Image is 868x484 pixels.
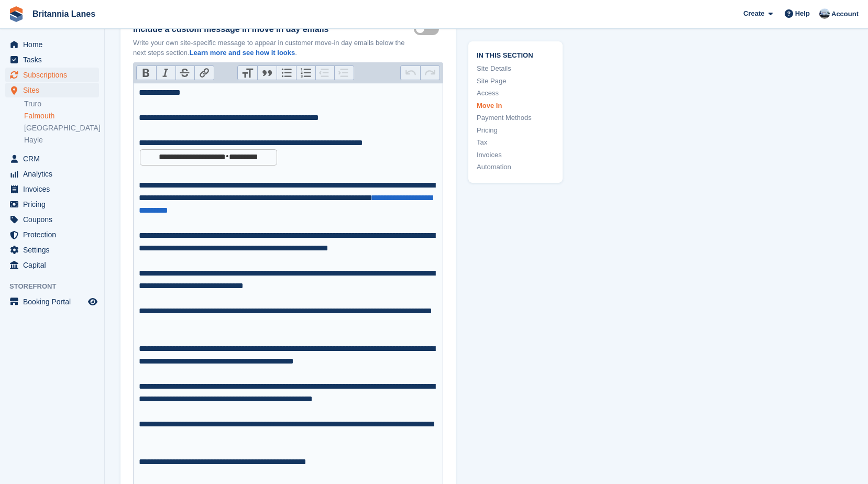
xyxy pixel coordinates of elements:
[315,66,335,80] button: Decrease Level
[23,212,86,227] span: Coupons
[190,49,295,57] a: Learn more and see how it looks
[5,227,99,242] a: menu
[477,149,554,160] a: Invoices
[23,243,86,257] span: Settings
[334,66,354,80] button: Increase Level
[23,227,86,242] span: Protection
[5,68,99,82] a: menu
[28,5,100,23] a: Britannia Lanes
[5,167,99,181] a: menu
[795,8,810,19] span: Help
[24,123,99,133] a: [GEOGRAPHIC_DATA]
[5,182,99,196] a: menu
[133,38,414,58] p: Write your own site-specific message to appear in customer move-in day emails below the next step...
[86,295,99,308] a: Preview store
[175,66,195,80] button: Strikethrough
[414,28,443,30] label: Move in mailer custom message on
[5,151,99,166] a: menu
[23,83,86,97] span: Sites
[194,66,214,80] button: Link
[24,111,99,121] a: Falmouth
[24,99,99,109] a: Truro
[277,66,296,80] button: Bullets
[5,52,99,67] a: menu
[238,66,257,80] button: Heading
[23,68,86,82] span: Subscriptions
[137,66,156,80] button: Bold
[477,49,554,59] span: In this section
[743,8,764,19] span: Create
[156,66,175,80] button: Italic
[5,83,99,97] a: menu
[257,66,277,80] button: Quote
[23,197,86,212] span: Pricing
[477,100,554,111] a: Move In
[296,66,315,80] button: Numbers
[477,125,554,135] a: Pricing
[5,212,99,227] a: menu
[5,243,99,257] a: menu
[23,167,86,181] span: Analytics
[819,8,830,19] img: John Millership
[23,151,86,166] span: CRM
[5,294,99,309] a: menu
[23,182,86,196] span: Invoices
[23,37,86,52] span: Home
[477,113,554,123] a: Payment Methods
[8,6,24,22] img: stora-icon-8386f47178a22dfd0bd8f6a31ec36ba5ce8667c1dd55bd0f319d3a0aa187defe.svg
[477,162,554,172] a: Automation
[477,88,554,98] a: Access
[5,197,99,212] a: menu
[23,258,86,272] span: Capital
[477,63,554,74] a: Site Details
[23,52,86,67] span: Tasks
[401,66,420,80] button: Undo
[831,9,859,19] span: Account
[24,135,99,145] a: Hayle
[5,37,99,52] a: menu
[5,258,99,272] a: menu
[477,75,554,86] a: Site Page
[9,281,104,292] span: Storefront
[133,23,414,36] label: Include a custom message in move in day emails
[420,66,440,80] button: Redo
[477,137,554,148] a: Tax
[23,294,86,309] span: Booking Portal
